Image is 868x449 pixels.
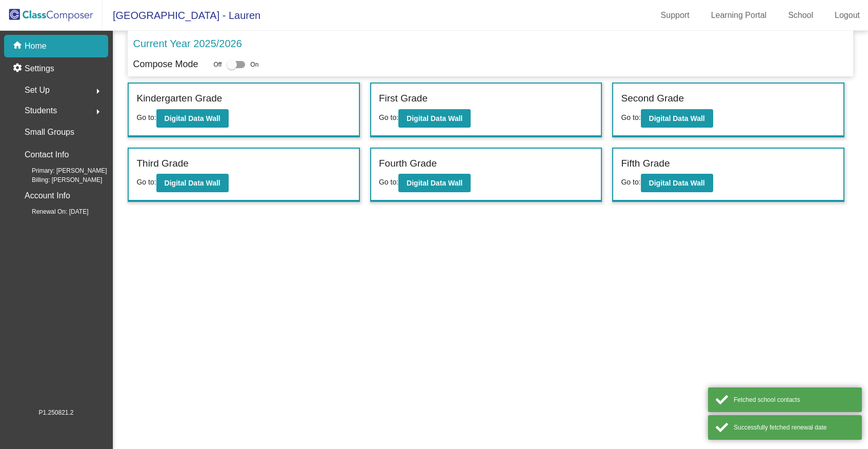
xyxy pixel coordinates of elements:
span: Primary: [PERSON_NAME] [15,166,107,175]
p: Home [25,40,47,52]
label: Fourth Grade [379,156,437,171]
mat-icon: settings [12,63,25,75]
span: Go to: [379,113,398,121]
label: Third Grade [136,156,188,171]
p: Contact Info [25,148,69,162]
button: Digital Data Wall [641,109,713,128]
button: Digital Data Wall [641,174,713,192]
a: Support [653,7,698,24]
mat-icon: arrow_right [92,106,104,118]
label: Kindergarten Grade [136,91,222,106]
span: Students [25,104,57,118]
span: Renewal On: [DATE] [15,207,88,216]
p: Current Year 2025/2026 [133,36,241,51]
label: Second Grade [621,91,684,106]
p: Small Groups [25,125,74,139]
mat-icon: home [12,40,25,52]
button: Digital Data Wall [156,109,229,128]
b: Digital Data Wall [165,179,220,187]
b: Digital Data Wall [649,179,705,187]
button: Digital Data Wall [398,174,471,192]
label: First Grade [379,91,428,106]
p: Settings [25,63,54,75]
a: Logout [826,7,868,24]
b: Digital Data Wall [165,114,220,123]
button: Digital Data Wall [156,174,229,192]
span: Set Up [25,83,50,97]
span: Go to: [379,178,398,186]
span: Off [214,60,222,69]
div: Successfully fetched renewal date [734,423,854,432]
span: On [250,60,258,69]
label: Fifth Grade [621,156,670,171]
mat-icon: arrow_right [92,85,104,97]
p: Account Info [25,189,70,203]
div: Fetched school contacts [734,395,854,404]
span: Go to: [136,113,156,121]
span: Go to: [136,178,156,186]
span: Billing: [PERSON_NAME] [15,175,102,185]
button: Digital Data Wall [398,109,471,128]
b: Digital Data Wall [407,114,462,123]
a: Learning Portal [703,7,775,24]
span: Go to: [621,113,640,121]
span: Go to: [621,178,640,186]
a: School [780,7,821,24]
b: Digital Data Wall [649,114,705,123]
span: [GEOGRAPHIC_DATA] - Lauren [103,7,260,24]
b: Digital Data Wall [407,179,462,187]
p: Compose Mode [133,57,198,71]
